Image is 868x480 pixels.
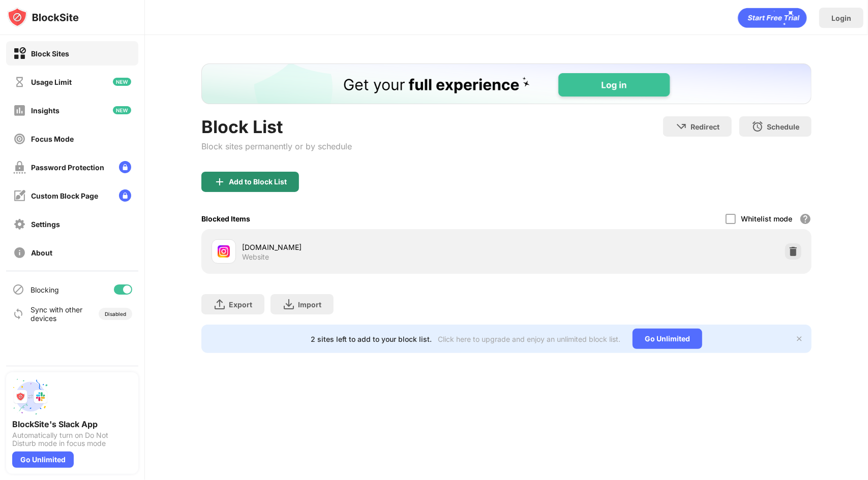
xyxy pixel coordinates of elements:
img: focus-off.svg [13,133,26,145]
div: Block List [201,116,352,137]
img: push-slack.svg [12,378,49,415]
img: password-protection-off.svg [13,161,26,174]
img: block-on.svg [13,47,26,60]
div: [DOMAIN_NAME] [242,242,506,252]
div: Go Unlimited [12,452,74,468]
div: Login [831,14,851,22]
div: 2 sites left to add to your block list. [311,335,432,343]
img: customize-block-page-off.svg [13,189,26,202]
img: blocking-icon.svg [12,283,24,296]
div: Redirect [691,122,720,131]
img: new-icon.svg [113,78,131,86]
div: Block sites permanently or by schedule [201,141,352,151]
div: Blocked Items [201,214,250,223]
div: Insights [31,106,59,115]
img: about-off.svg [13,246,26,259]
img: insights-off.svg [13,104,26,117]
div: Schedule [767,122,799,131]
img: lock-menu.svg [119,189,131,202]
img: sync-icon.svg [12,308,24,320]
div: Import [298,300,321,309]
div: Settings [31,220,60,229]
div: Sync with other devices [31,305,83,323]
div: Block Sites [31,49,69,58]
div: Automatically turn on Do Not Disturb mode in focus mode [12,431,132,447]
div: Custom Block Page [31,191,98,200]
img: lock-menu.svg [119,161,131,173]
img: x-button.svg [795,335,803,343]
div: Usage Limit [31,78,72,86]
div: BlockSite's Slack App [12,419,132,429]
iframe: Banner [201,63,812,104]
div: Website [242,252,269,262]
div: Add to Block List [229,178,287,186]
div: Whitelist mode [741,214,792,223]
div: Focus Mode [31,135,74,143]
img: favicons [218,245,230,258]
div: Click here to upgrade and enjoy an unlimited block list. [438,335,620,343]
div: Disabled [105,311,126,317]
div: About [31,248,52,257]
div: Export [229,300,252,309]
div: animation [738,8,807,28]
div: Password Protection [31,163,104,172]
img: time-usage-off.svg [13,76,26,88]
div: Go Unlimited [633,329,702,349]
img: logo-blocksite.svg [7,7,79,27]
img: settings-off.svg [13,218,26,231]
img: new-icon.svg [113,106,131,114]
div: Blocking [31,285,59,294]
